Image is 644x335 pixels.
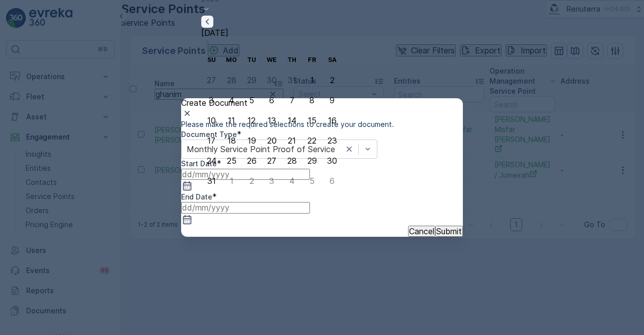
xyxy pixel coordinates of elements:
[181,130,237,139] label: Document Type
[248,136,256,145] div: 19
[242,50,262,70] th: Tuesday
[181,98,463,107] p: Create Document
[322,50,342,70] th: Saturday
[309,176,314,185] div: 5
[269,176,274,185] div: 3
[310,76,314,85] div: 1
[209,96,214,105] div: 3
[288,76,296,85] div: 31
[181,192,212,201] label: End Date
[330,76,335,85] div: 2
[229,96,234,105] div: 4
[227,76,236,85] div: 28
[409,227,434,236] p: Cancel
[268,116,276,125] div: 13
[309,96,314,105] div: 8
[181,202,310,213] input: dd/mm/yyyy
[248,116,256,125] div: 12
[207,156,216,165] div: 24
[327,156,337,165] div: 30
[408,226,435,237] button: Cancel
[307,136,316,145] div: 22
[307,156,317,165] div: 29
[181,169,310,180] input: dd/mm/yyyy
[247,156,257,165] div: 26
[436,227,462,236] p: Submit
[435,226,463,237] button: Submit
[330,176,335,185] div: 6
[288,116,296,125] div: 14
[269,96,274,105] div: 6
[267,156,276,165] div: 27
[249,96,254,105] div: 5
[207,136,215,145] div: 17
[289,176,294,185] div: 4
[181,159,217,168] label: Start Date
[221,50,242,70] th: Monday
[282,50,302,70] th: Thursday
[330,96,335,105] div: 9
[262,50,282,70] th: Wednesday
[328,136,337,145] div: 23
[328,116,337,125] div: 16
[207,176,216,185] div: 31
[201,28,342,37] p: [DATE]
[250,176,254,185] div: 2
[288,136,296,145] div: 21
[207,76,216,85] div: 27
[267,136,277,145] div: 20
[207,116,216,125] div: 10
[267,76,277,85] div: 30
[227,136,236,145] div: 18
[181,119,463,129] p: Please make the required selections to create your document.
[287,156,297,165] div: 28
[227,156,236,165] div: 25
[302,50,322,70] th: Friday
[230,176,233,185] div: 1
[290,96,294,105] div: 7
[201,50,221,70] th: Sunday
[308,116,316,125] div: 15
[247,76,257,85] div: 29
[228,116,235,125] div: 11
